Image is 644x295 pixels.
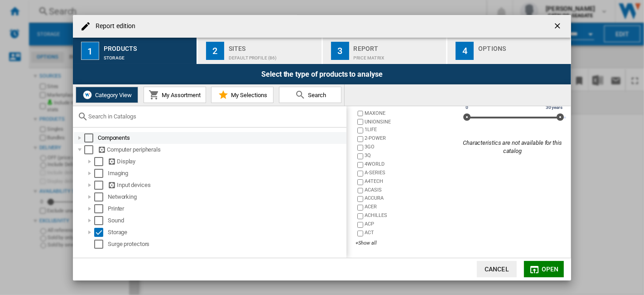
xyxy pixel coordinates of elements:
button: 3 Report Price Matrix [323,38,447,64]
div: 3GO [365,143,458,152]
div: 2 [206,42,224,60]
md-checkbox: Select [94,228,108,237]
md-checkbox: Select [94,192,108,202]
div: Default profile (86) [229,51,318,60]
div: ACP [365,221,458,229]
div: Imaging [108,169,345,178]
input: brand.name [357,222,363,228]
div: Input devices [108,181,345,190]
div: Printer [108,204,345,213]
span: 0 [464,104,470,111]
span: Search [306,92,326,98]
div: A-SERIES [365,169,458,178]
button: 2 Sites Default profile (86) [198,38,322,64]
h4: Report edition [91,22,135,31]
div: 2-POWER [365,135,458,143]
md-checkbox: Select [84,133,98,143]
md-checkbox: Select [94,169,108,178]
button: My Selections [211,87,274,103]
md-checkbox: Select [94,216,108,225]
md-checkbox: Select [94,157,108,166]
div: 4WORLD [365,161,458,169]
md-checkbox: Select [94,204,108,213]
button: 4 Options [447,38,571,64]
div: Characteristics are not available for this catalog [459,139,566,155]
div: 1 [81,42,99,60]
input: brand.name [357,111,363,117]
button: Open [524,261,564,277]
span: My Selections [229,92,267,98]
div: Networking [108,192,345,202]
span: My Assortment [159,92,201,98]
div: 4 [456,42,474,60]
input: brand.name [357,162,363,168]
md-checkbox: Select [94,240,108,249]
div: 1LIFE [365,126,458,135]
input: brand.name [357,136,363,142]
div: ACT [365,229,458,238]
div: Report [354,41,443,51]
input: brand.name [357,171,363,177]
div: Surge protectors [108,240,345,249]
div: Storage [108,228,345,237]
input: brand.name [357,213,363,219]
input: brand.name [357,196,363,202]
button: My Assortment [144,87,206,103]
div: ACCURA [365,195,458,203]
input: brand.name [357,119,363,125]
button: 1 Products Storage [73,38,197,64]
input: brand.name [357,128,363,133]
div: Select the type of products to analyse [73,64,571,84]
div: Components [98,133,345,143]
div: Storage [104,51,193,60]
div: ACASIS [365,187,458,195]
div: Sites [229,41,318,51]
md-checkbox: Select [84,145,98,154]
md-checkbox: Select [94,181,108,190]
div: +Show all [356,240,458,246]
div: Options [478,41,567,51]
label: UNIONSINE [365,118,458,125]
input: brand.name [357,179,363,185]
ng-md-icon: getI18NText('BUTTONS.CLOSE_DIALOG') [553,21,564,32]
div: Computer peripherals [98,145,345,154]
span: Category View [93,92,132,98]
div: Products [104,41,193,51]
span: Open [542,265,559,273]
div: Price Matrix [354,51,443,60]
div: ACER [365,203,458,212]
input: Search in Catalogs [88,113,342,120]
button: Search [279,87,341,103]
input: brand.name [357,153,363,159]
label: MAXONE [365,110,458,117]
button: Category View [76,87,138,103]
input: brand.name [357,188,363,194]
div: 3 [331,42,349,60]
input: brand.name [357,145,363,151]
span: 30 years [544,104,564,111]
button: Cancel [477,261,517,277]
input: brand.name [357,205,363,211]
div: ACHILLES [365,212,458,221]
div: 3Q [365,152,458,161]
div: Sound [108,216,345,225]
button: getI18NText('BUTTONS.CLOSE_DIALOG') [549,17,567,35]
md-dialog: Report edition ... [73,15,571,280]
div: A4TECH [365,178,458,187]
img: wiser-icon-white.png [82,89,93,100]
div: Display [108,157,345,166]
input: brand.name [357,231,363,236]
